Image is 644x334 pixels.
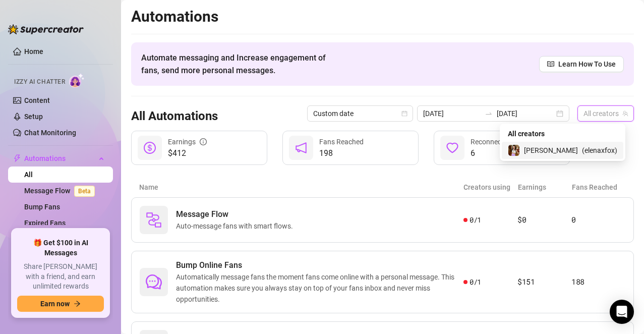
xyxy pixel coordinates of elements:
[610,300,634,324] div: Open Intercom Messenger
[176,259,463,271] span: Bump Online Fans
[470,214,481,226] span: 0 / 1
[24,47,43,55] a: Home
[485,109,493,118] span: to
[176,208,297,220] span: Message Flow
[168,147,207,159] span: $412
[40,300,70,308] span: Earn now
[24,171,33,179] a: All
[485,109,493,118] span: swap-right
[517,214,571,226] article: $0
[547,61,554,68] span: read
[176,220,297,232] span: Auto-message fans with smart flows.
[131,108,218,125] h3: All Automations
[146,274,162,290] span: comment
[508,145,519,156] img: Elena
[69,73,85,88] img: AI Chatter
[558,59,616,70] span: Learn How To Use
[446,142,458,154] span: heart
[518,182,572,193] article: Earnings
[74,186,95,197] span: Beta
[200,138,207,145] span: info-circle
[572,182,626,193] article: Fans Reached
[571,276,625,288] article: 188
[583,106,628,121] span: All creators
[14,77,65,87] span: Izzy AI Chatter
[24,187,99,195] a: Message FlowBeta
[141,51,335,77] span: Automate messaging and Increase engagement of fans, send more personal messages.
[401,110,407,117] span: calendar
[139,182,463,193] article: Name
[471,147,540,159] span: 6
[74,300,81,307] span: arrow-right
[24,150,96,166] span: Automations
[168,136,207,147] div: Earnings
[24,113,43,121] a: Setup
[295,142,307,154] span: notification
[508,128,545,139] span: All creators
[24,219,66,227] a: Expired Fans
[471,136,540,147] div: Reconnected Fans
[571,214,625,226] article: 0
[24,129,76,137] a: Chat Monitoring
[24,96,50,104] a: Content
[319,138,364,146] span: Fans Reached
[517,276,571,288] article: $151
[13,154,21,162] span: thunderbolt
[319,147,364,159] span: 198
[131,7,634,26] h2: Automations
[17,238,104,258] span: 🎁 Get $100 in AI Messages
[176,271,463,305] span: Automatically message fans the moment fans come online with a personal message. This automation m...
[470,276,481,288] span: 0 / 1
[17,262,104,292] span: Share [PERSON_NAME] with a friend, and earn unlimited rewards
[622,110,628,117] span: team
[17,296,104,312] button: Earn nowarrow-right
[423,108,481,119] input: Start date
[463,182,517,193] article: Creators using
[524,145,578,156] span: [PERSON_NAME]
[146,212,162,228] img: svg%3e
[539,56,624,72] a: Learn How To Use
[24,203,60,211] a: Bump Fans
[144,142,156,154] span: dollar
[582,145,617,156] span: ( elenaxfox )
[497,108,554,119] input: End date
[313,106,407,121] span: Custom date
[8,24,84,34] img: logo-BBDzfeDw.svg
